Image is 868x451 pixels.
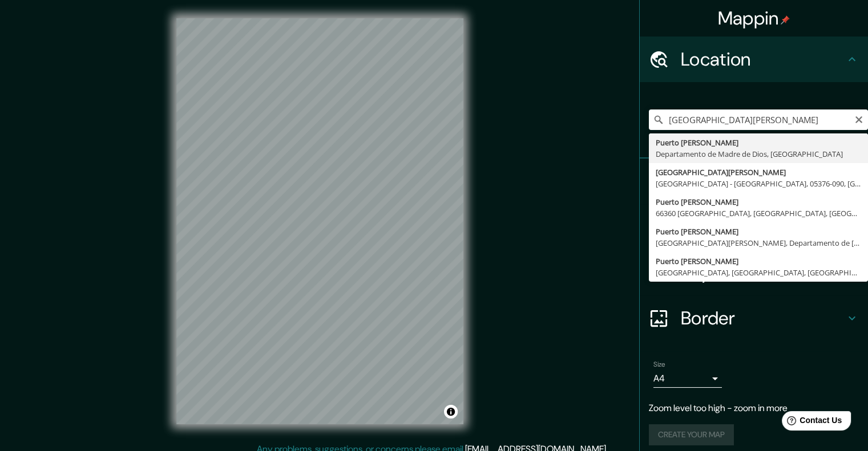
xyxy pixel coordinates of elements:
[640,159,868,204] div: Pins
[653,369,722,388] div: A4
[656,267,861,278] div: [GEOGRAPHIC_DATA], [GEOGRAPHIC_DATA], [GEOGRAPHIC_DATA]
[781,15,790,25] img: pin-icon.png
[656,226,861,237] div: Puerto [PERSON_NAME]
[656,196,861,208] div: Puerto [PERSON_NAME]
[656,166,861,178] div: [GEOGRAPHIC_DATA][PERSON_NAME]
[766,407,855,438] iframe: Help widget launcher
[656,208,861,219] div: 66360 [GEOGRAPHIC_DATA], [GEOGRAPHIC_DATA], [GEOGRAPHIC_DATA]
[640,250,868,295] div: Layout
[656,178,861,189] div: [GEOGRAPHIC_DATA] - [GEOGRAPHIC_DATA], 05376-090, [GEOGRAPHIC_DATA]
[649,109,868,130] input: Pick your city or area
[854,113,863,124] button: Clear
[681,307,845,330] h4: Border
[640,36,868,82] div: Location
[444,405,458,419] button: Toggle attribution
[640,204,868,250] div: Style
[649,401,859,415] p: Zoom level too high - zoom in more
[176,18,463,424] canvas: Map
[653,360,665,369] label: Size
[681,261,845,284] h4: Layout
[681,48,845,71] h4: Location
[656,137,861,148] div: Puerto [PERSON_NAME]
[718,7,790,30] h4: Mappin
[656,255,861,267] div: Puerto [PERSON_NAME]
[656,148,861,160] div: Departamento de Madre de Dios, [GEOGRAPHIC_DATA]
[640,295,868,341] div: Border
[656,237,861,249] div: [GEOGRAPHIC_DATA][PERSON_NAME], Departamento de [GEOGRAPHIC_DATA], [GEOGRAPHIC_DATA]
